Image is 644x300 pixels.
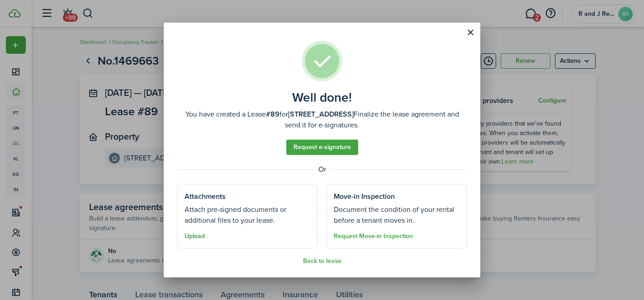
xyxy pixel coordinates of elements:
[177,164,467,175] well-done-separator: Or
[288,109,354,119] b: [STREET_ADDRESS]
[303,258,341,265] button: Back to lease
[266,109,279,119] b: #89
[177,109,467,131] well-done-description: You have created a Lease for Finalize the lease agreement and send it for e-signatures.
[185,204,310,226] well-done-section-description: Attach pre-signed documents or additional files to your lease.
[185,191,226,202] well-done-section-title: Attachments
[334,233,413,240] button: Request Move-in Inspection
[286,140,358,155] a: Request e-signature
[463,25,478,40] button: Close modal
[292,90,352,105] well-done-title: Well done!
[185,233,205,240] button: Upload
[334,204,459,226] well-done-section-description: Document the condition of your rental before a tenant moves in.
[334,191,395,202] well-done-section-title: Move-in Inspection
